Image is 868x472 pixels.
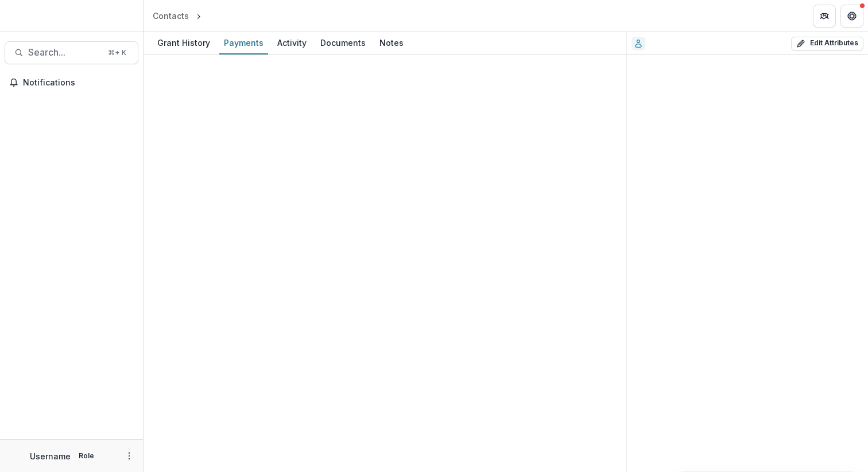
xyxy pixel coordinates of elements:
[375,32,408,54] a: Notes
[813,5,836,28] button: Partners
[153,34,215,51] div: Grant History
[153,10,189,22] div: Contacts
[106,46,129,59] div: ⌘ + K
[273,32,311,54] a: Activity
[273,34,311,51] div: Activity
[28,47,101,58] span: Search...
[30,450,71,462] p: Username
[219,32,268,54] a: Payments
[316,34,370,51] div: Documents
[840,5,863,28] button: Get Help
[316,32,370,54] a: Documents
[148,7,193,24] a: Contacts
[153,32,215,54] a: Grant History
[5,41,138,64] button: Search...
[148,7,253,24] nav: breadcrumb
[219,34,268,51] div: Payments
[75,451,98,461] p: Role
[122,449,136,463] button: More
[5,73,138,92] button: Notifications
[375,34,408,51] div: Notes
[791,37,863,50] button: Edit Attributes
[23,78,134,88] span: Notifications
